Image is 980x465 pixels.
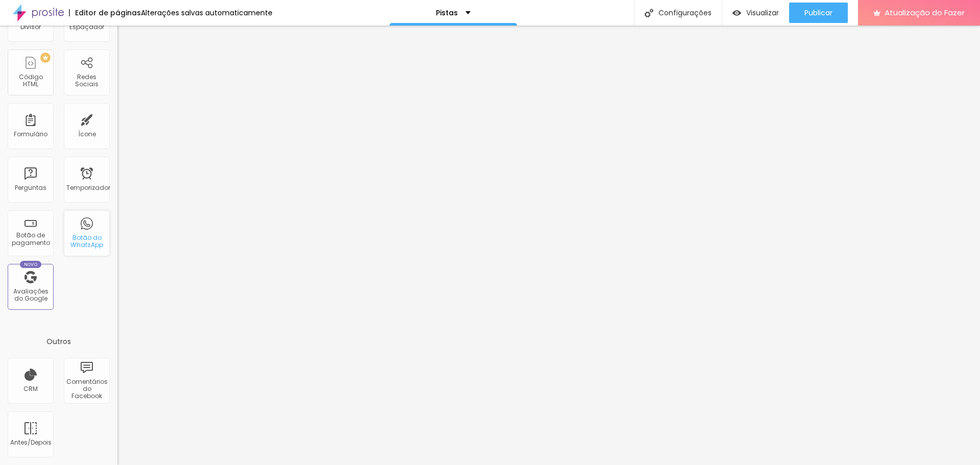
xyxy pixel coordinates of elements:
[12,231,50,247] font: Botão de pagamento
[658,8,712,18] font: Configurações
[66,183,110,192] font: Temporizador
[885,7,965,18] font: Atualização do Fazer
[15,183,46,192] font: Perguntas
[24,261,38,267] font: Novo
[436,8,458,18] font: Pistas
[722,3,789,23] button: Visualizar
[117,26,980,465] iframe: Editor
[732,9,741,17] img: view-1.svg
[23,384,38,393] font: CRM
[645,9,653,17] img: Ícone
[69,22,104,31] font: Espaçador
[10,438,52,447] font: Antes/Depois
[746,8,779,18] font: Visualizar
[141,8,273,18] font: Alterações salvas automaticamente
[804,8,832,18] font: Publicar
[20,22,41,31] font: Divisor
[70,233,103,249] font: Botão do WhatsApp
[75,72,99,88] font: Redes Sociais
[789,3,848,23] button: Publicar
[66,377,108,401] font: Comentários do Facebook
[75,8,141,18] font: Editor de páginas
[78,130,96,138] font: Ícone
[46,336,71,347] font: Outros
[19,72,43,88] font: Código HTML
[13,287,48,303] font: Avaliações do Google
[14,130,47,138] font: Formulário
